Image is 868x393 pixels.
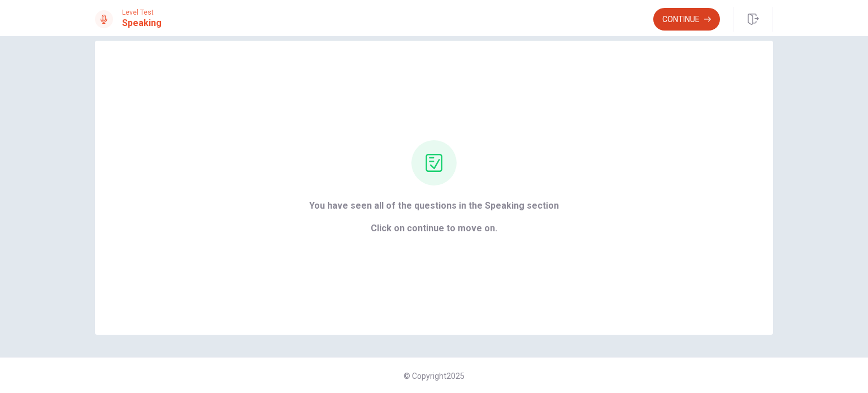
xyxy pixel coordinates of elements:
span: Click on continue to move on. [309,222,559,235]
span: © Copyright 2025 [403,372,465,381]
button: Continue [653,8,720,31]
span: You have seen all of the questions in the Speaking section [309,199,559,213]
h1: Speaking [122,16,162,30]
span: Level Test [122,8,162,16]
